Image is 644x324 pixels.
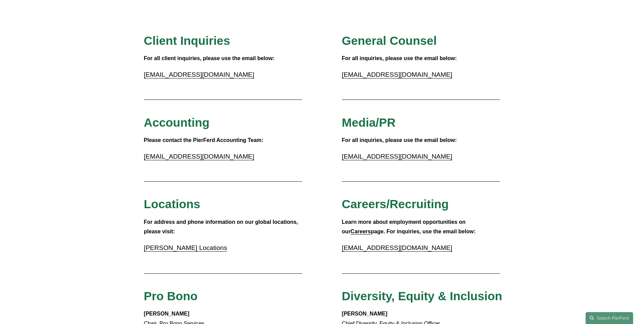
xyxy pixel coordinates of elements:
strong: [PERSON_NAME] [342,311,387,317]
span: Diversity, Equity & Inclusion [342,289,502,303]
a: [EMAIL_ADDRESS][DOMAIN_NAME] [144,71,254,78]
a: Search this site [586,312,633,324]
strong: For address and phone information on our global locations, please visit: [144,219,300,235]
span: Locations [144,197,200,211]
span: Client Inquiries [144,34,230,47]
span: Accounting [144,116,210,129]
strong: For all inquiries, please use the email below: [342,55,457,61]
span: Careers/Recruiting [342,197,449,211]
span: Pro Bono [144,289,198,303]
strong: Please contact the PierFerd Accounting Team: [144,137,263,143]
strong: For all client inquiries, please use the email below: [144,55,275,61]
strong: page. For inquiries, use the email below: [371,229,476,234]
a: Careers [351,229,371,234]
a: [PERSON_NAME] Locations [144,244,227,251]
strong: For all inquiries, please use the email below: [342,137,457,143]
a: [EMAIL_ADDRESS][DOMAIN_NAME] [342,71,452,78]
strong: Learn more about employment opportunities on our [342,219,467,235]
a: [EMAIL_ADDRESS][DOMAIN_NAME] [342,153,452,160]
strong: [PERSON_NAME] [144,311,189,317]
a: [EMAIL_ADDRESS][DOMAIN_NAME] [342,244,452,251]
span: General Counsel [342,34,437,47]
span: Media/PR [342,116,395,129]
a: [EMAIL_ADDRESS][DOMAIN_NAME] [144,153,254,160]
